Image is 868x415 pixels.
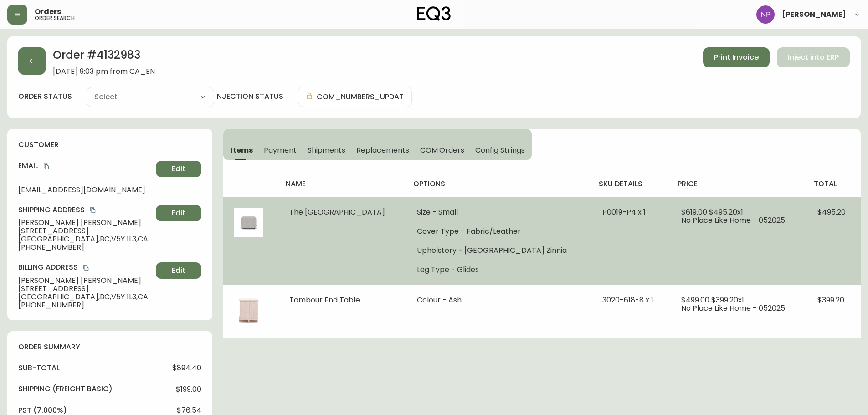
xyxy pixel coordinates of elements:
[35,8,61,15] span: Orders
[156,262,201,279] button: Edit
[599,179,663,189] h4: sku details
[817,207,846,217] span: $495.20
[782,11,846,18] span: [PERSON_NAME]
[681,215,785,225] span: No Place Like Home - 052025
[681,295,709,305] span: $499.00
[814,179,853,189] h4: total
[417,208,581,216] li: Size - Small
[18,205,152,215] h4: Shipping Address
[417,246,581,255] li: Upholstery - [GEOGRAPHIC_DATA] Zinnia
[18,262,152,272] h4: Billing Address
[18,186,152,194] span: [EMAIL_ADDRESS][DOMAIN_NAME]
[18,243,152,251] span: [PHONE_NUMBER]
[234,296,263,325] img: 9343ef93-6360-46a5-83a4-e7b7a630f378.jpg
[756,5,775,24] img: 50f1e64a3f95c89b5c5247455825f96f
[156,205,201,221] button: Edit
[417,6,451,21] img: logo
[18,285,152,293] span: [STREET_ADDRESS]
[308,145,346,155] span: Shipments
[681,303,785,313] span: No Place Like Home - 052025
[18,219,152,227] span: [PERSON_NAME] [PERSON_NAME]
[18,277,152,285] span: [PERSON_NAME] [PERSON_NAME]
[709,207,743,217] span: $495.20 x 1
[177,406,201,415] span: $76.54
[172,208,185,218] span: Edit
[417,227,581,236] li: Cover Type - Fabric/Leather
[18,293,152,301] span: [GEOGRAPHIC_DATA] , BC , V5Y 1L3 , CA
[82,263,91,272] button: copy
[18,140,201,150] h4: customer
[681,207,707,217] span: $619.00
[176,385,201,394] span: $199.00
[413,179,585,189] h4: options
[18,235,152,243] span: [GEOGRAPHIC_DATA] , BC , V5Y 1L3 , CA
[714,52,759,62] span: Print Invoice
[420,145,465,155] span: COM Orders
[18,301,152,309] span: [PHONE_NUMBER]
[42,162,51,171] button: copy
[417,296,581,304] li: Colour - Ash
[88,205,98,215] button: copy
[289,207,385,217] span: The [GEOGRAPHIC_DATA]
[156,161,201,177] button: Edit
[475,145,524,155] span: Config Strings
[18,363,60,373] h4: sub-total
[289,295,360,305] span: Tambour End Table
[711,295,744,305] span: $399.20 x 1
[172,364,201,372] span: $894.40
[53,47,155,67] h2: Order # 4132983
[172,266,185,276] span: Edit
[417,266,581,274] li: Leg Type - Glides
[35,15,75,21] h5: order search
[18,342,201,352] h4: order summary
[678,179,799,189] h4: price
[602,207,646,217] span: P0019-P4 x 1
[286,179,398,189] h4: name
[53,67,155,76] span: [DATE] 9:03 pm from CA_EN
[817,295,844,305] span: $399.20
[264,145,297,155] span: Payment
[215,92,283,102] h4: injection status
[18,161,152,171] h4: Email
[231,145,253,155] span: Items
[356,145,409,155] span: Replacements
[18,227,152,235] span: [STREET_ADDRESS]
[703,47,770,67] button: Print Invoice
[172,164,185,174] span: Edit
[234,208,263,237] img: 1c37887a-3dbf-4061-9469-5403b1f012c8Optional[the-wander-square-fabric-ottoman].jpg
[602,295,653,305] span: 3020-618-8 x 1
[18,384,113,394] h4: Shipping ( Freight Basic )
[18,92,72,102] label: order status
